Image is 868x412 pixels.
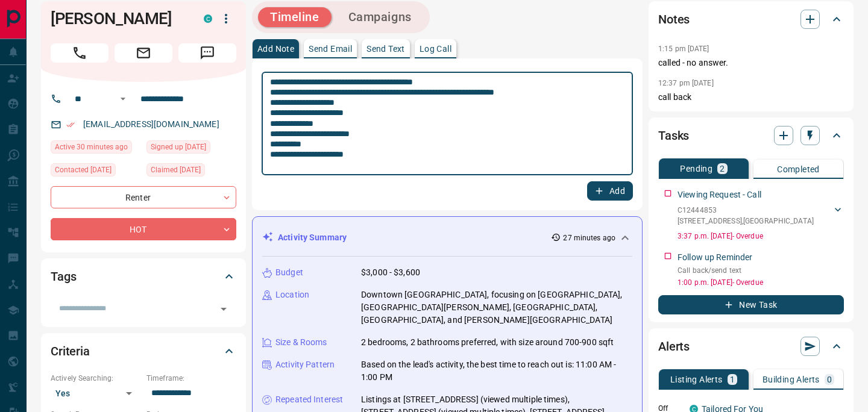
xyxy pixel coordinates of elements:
p: Completed [777,165,820,173]
span: Email [115,43,172,63]
p: called - no answer. [658,57,844,69]
p: Send Text [366,45,405,53]
div: Activity Summary27 minutes ago [262,226,632,249]
p: call back [658,91,844,104]
p: Budget [275,266,303,279]
p: Viewing Request - Call [678,189,761,201]
p: Location [275,289,309,301]
p: 3:37 p.m. [DATE] - Overdue [678,231,844,242]
p: Call back/send text [678,265,844,276]
div: Renter [51,186,236,208]
h1: [PERSON_NAME] [51,9,186,28]
span: Contacted [DATE] [55,164,112,176]
h2: Tags [51,267,76,286]
div: Wed Oct 08 2025 [51,163,140,180]
p: Activity Pattern [275,358,335,371]
div: Alerts [658,332,844,361]
p: 12:37 pm [DATE] [658,79,714,87]
div: Tue Oct 07 2025 [146,140,236,157]
button: New Task [658,295,844,314]
svg: Email Verified [66,120,75,129]
p: $3,000 - $3,600 [361,266,420,279]
p: Timeframe: [146,373,236,384]
p: Listing Alerts [670,375,723,384]
p: Pending [680,164,712,173]
p: 27 minutes ago [563,233,615,243]
p: 2 bedrooms, 2 bathrooms preferred, with size around 700-900 sqft [361,336,614,349]
p: Size & Rooms [275,336,327,349]
a: [EMAIL_ADDRESS][DOMAIN_NAME] [83,119,219,129]
div: Tue Oct 07 2025 [146,163,236,180]
span: Claimed [DATE] [151,164,201,176]
button: Campaigns [336,7,424,27]
p: Activity Summary [278,231,347,244]
p: 1:15 pm [DATE] [658,45,709,53]
div: Tue Oct 14 2025 [51,140,140,157]
span: Signed up [DATE] [151,141,206,153]
h2: Tasks [658,126,689,145]
p: Send Email [309,45,352,53]
span: Call [51,43,108,63]
div: Yes [51,384,140,403]
p: Add Note [257,45,294,53]
div: Tasks [658,121,844,150]
button: Add [587,181,633,201]
div: C12444853[STREET_ADDRESS],[GEOGRAPHIC_DATA] [678,202,844,229]
h2: Criteria [51,342,90,361]
div: Criteria [51,337,236,366]
div: HOT [51,218,236,240]
p: 1 [730,375,735,384]
span: Message [178,43,236,63]
p: Repeated Interest [275,393,343,406]
p: 0 [827,375,832,384]
p: Based on the lead's activity, the best time to reach out is: 11:00 AM - 1:00 PM [361,358,632,384]
h2: Notes [658,10,690,29]
div: Notes [658,5,844,34]
p: 2 [720,164,725,173]
p: [STREET_ADDRESS] , [GEOGRAPHIC_DATA] [678,216,814,226]
p: Building Alerts [763,375,820,384]
button: Timeline [258,7,332,27]
button: Open [116,92,130,106]
div: condos.ca [204,14,212,23]
div: Tags [51,262,236,291]
p: Log Call [420,45,451,53]
p: Downtown [GEOGRAPHIC_DATA], focusing on [GEOGRAPHIC_DATA], [GEOGRAPHIC_DATA][PERSON_NAME], [GEOGR... [361,289,632,326]
button: Open [215,301,232,317]
p: C12444853 [678,205,814,216]
p: Follow up Reminder [678,251,752,264]
p: 1:00 p.m. [DATE] - Overdue [678,277,844,288]
h2: Alerts [658,337,690,356]
p: Actively Searching: [51,373,140,384]
span: Active 30 minutes ago [55,141,128,153]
